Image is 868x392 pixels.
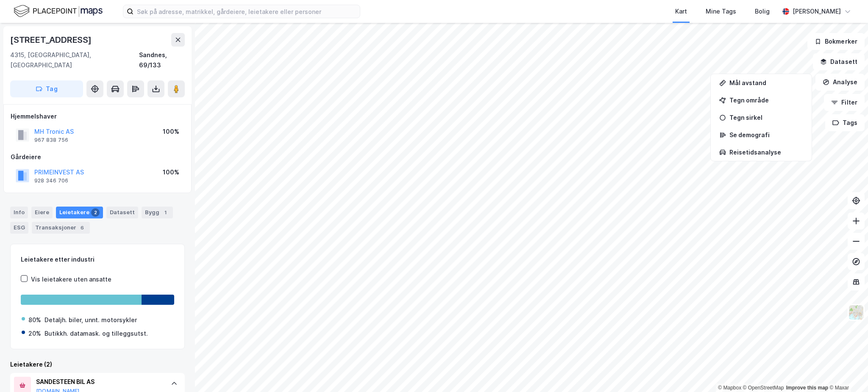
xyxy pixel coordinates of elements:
[729,149,803,156] div: Reisetidsanalyse
[106,207,138,218] div: Datasett
[786,385,828,391] a: Improve this map
[78,224,86,232] div: 6
[807,33,865,50] button: Bokmerker
[142,207,173,218] div: Bygg
[826,351,868,392] div: Kontrollprogram for chat
[718,385,741,391] a: Mapbox
[706,6,736,17] div: Mine Tags
[36,377,162,387] div: SANDESTEEN BIL AS
[31,207,53,218] div: Eiere
[45,329,148,339] div: Butikkh. datamask. og tilleggsutst.
[45,315,137,325] div: Detaljh. biler, unnt. motorsykler
[34,137,68,144] div: 967 838 756
[56,207,103,218] div: Leietakere
[729,79,803,86] div: Mål avstand
[31,274,111,284] div: Vis leietakere uten ansatte
[14,4,103,19] img: logo.f888ab2527a4732fd821a326f86c7f29.svg
[826,351,868,392] iframe: Chat Widget
[11,152,184,162] div: Gårdeiere
[28,315,41,325] div: 80%
[134,5,360,18] input: Søk på adresse, matrikkel, gårdeiere, leietakere eller personer
[139,50,185,70] div: Sandnes, 69/133
[675,6,687,17] div: Kart
[755,6,770,17] div: Bolig
[743,385,784,391] a: OpenStreetMap
[21,254,174,265] div: Leietakere etter industri
[824,94,865,111] button: Filter
[729,114,803,121] div: Tegn sirkel
[825,114,865,131] button: Tags
[34,177,68,184] div: 928 346 706
[729,131,803,138] div: Se demografi
[793,6,841,17] div: [PERSON_NAME]
[10,207,28,218] div: Info
[161,208,170,217] div: 1
[10,50,139,70] div: 4315, [GEOGRAPHIC_DATA], [GEOGRAPHIC_DATA]
[813,53,865,70] button: Datasett
[10,359,185,370] div: Leietakere (2)
[32,222,90,234] div: Transaksjoner
[815,74,865,91] button: Analyse
[163,127,179,137] div: 100%
[10,33,93,47] div: [STREET_ADDRESS]
[28,329,41,339] div: 20%
[10,222,28,234] div: ESG
[848,304,864,320] img: Z
[91,208,100,217] div: 2
[10,80,83,97] button: Tag
[11,111,184,121] div: Hjemmelshaver
[163,167,179,177] div: 100%
[729,97,803,104] div: Tegn område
